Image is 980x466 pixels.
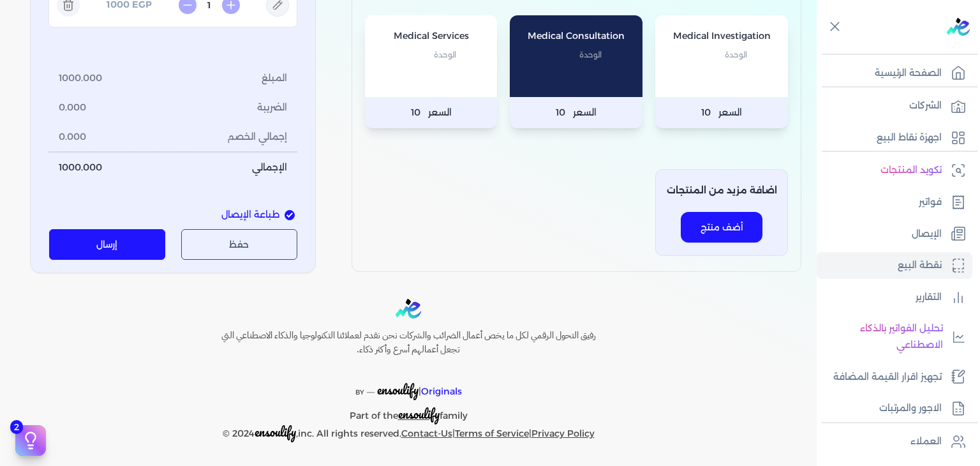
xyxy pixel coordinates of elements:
[817,428,972,455] a: العملاء
[285,210,295,220] input: طباعة الإيصال
[262,71,287,86] span: المبلغ
[833,369,942,386] p: تجهيز اقرار القيمة المضافة
[181,229,298,260] button: حفظ
[817,60,972,87] a: الصفحة الرئيسية
[877,130,942,146] p: اجهزة نقاط البيع
[15,425,46,456] button: 2
[879,400,942,417] p: الاجور والمرتبات
[221,208,279,222] span: طباعة الإيصال
[257,101,287,115] span: الضريبة
[377,380,419,400] span: ensoulify
[421,386,462,397] span: Originals
[411,105,420,121] span: 10
[255,422,296,442] span: ensoulify
[523,28,630,45] p: Medical Consultation
[910,433,942,450] p: العملاء
[510,97,642,129] p: السعر
[817,124,972,151] a: اجهزة نقاط البيع
[817,93,972,119] a: الشركات
[947,18,970,36] img: logo
[655,97,788,129] p: السعر
[817,395,972,422] a: الاجور والمرتبات
[701,105,711,121] span: 10
[880,162,942,179] p: تكويد المنتجات
[667,183,777,199] p: اضافة مزيد من المنتجات
[909,98,942,114] p: الشركات
[194,366,623,401] p: |
[194,329,623,356] h6: رفيق التحول الرقمي لكل ما يخص أعمال الضرائب والشركات نحن نقدم لعملائنا التكنولوجيا والذكاء الاصطن...
[401,428,452,439] a: Contact-Us
[59,130,86,144] span: 0.000
[531,428,595,439] a: Privacy Policy
[817,157,972,184] a: تكويد المنتجات
[916,289,942,306] p: التقارير
[434,47,456,63] span: الوحدة
[875,65,942,82] p: الصفحة الرئيسية
[455,428,529,439] a: Terms of Service
[668,28,775,45] p: Medical Investigation
[398,410,440,421] a: ensoulify
[252,161,287,175] span: الإجمالي
[919,194,942,211] p: فواتير
[398,404,440,424] span: ensoulify
[396,299,421,319] img: logo
[378,28,485,45] p: Medical Services
[228,130,287,144] span: إجمالي الخصم
[556,105,565,121] span: 10
[817,284,972,311] a: التقارير
[681,212,762,243] button: أضف منتج
[817,252,972,279] a: نقطة البيع
[817,364,972,391] a: تجهيز اقرار القيمة المضافة
[817,315,972,358] a: تحليل الفواتير بالذكاء الاصطناعي
[59,101,86,115] span: 0.000
[59,161,102,175] span: 1000.000
[49,229,166,260] button: إرسال
[817,221,972,248] a: الإيصال
[365,97,498,129] p: السعر
[823,320,943,353] p: تحليل الفواتير بالذكاء الاصطناعي
[579,47,602,63] span: الوحدة
[194,401,623,425] p: Part of the family
[912,226,942,243] p: الإيصال
[10,420,23,434] span: 2
[355,388,364,396] span: BY
[817,189,972,216] a: فواتير
[725,47,747,63] span: الوحدة
[367,385,375,393] sup: __
[898,257,942,274] p: نقطة البيع
[59,71,102,86] span: 1000.000
[194,424,623,442] p: © 2024 ,inc. All rights reserved. | |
